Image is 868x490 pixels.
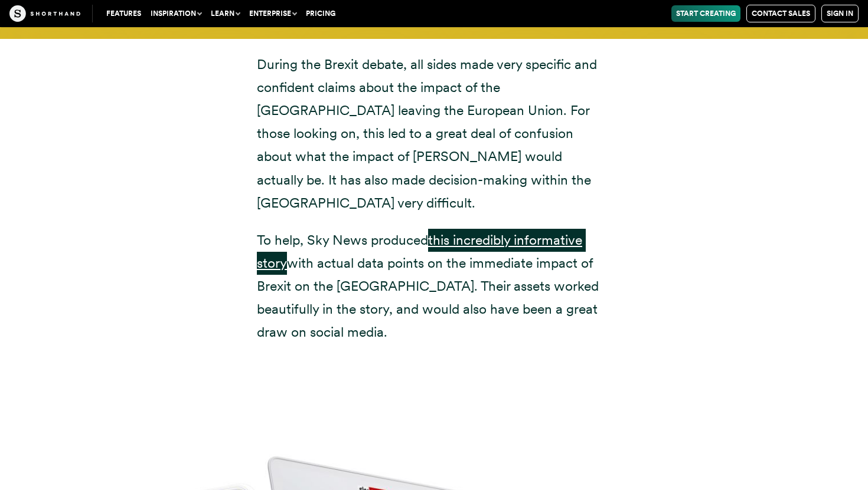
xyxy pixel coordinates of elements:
[257,53,611,215] p: During the Brexit debate, all sides made very specific and confident claims about the impact of t...
[257,229,611,344] p: To help, Sky News produced with actual data points on the immediate impact of Brexit on the [GEOG...
[301,5,340,22] a: Pricing
[102,5,146,22] a: Features
[746,5,815,22] a: Contact Sales
[257,232,582,271] a: this incredibly informative story
[146,5,206,22] button: Inspiration
[671,5,740,22] a: Start Creating
[9,5,80,22] img: The Craft
[244,5,301,22] button: Enterprise
[821,5,859,22] a: Sign in
[206,5,244,22] button: Learn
